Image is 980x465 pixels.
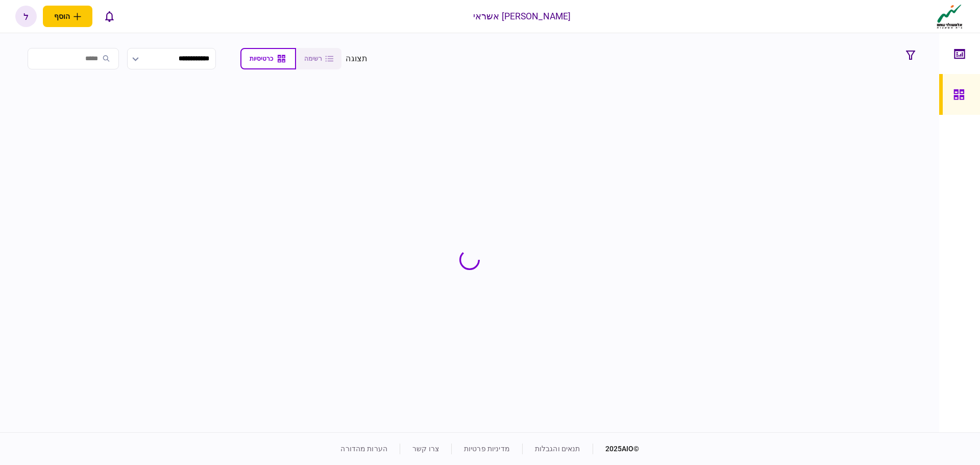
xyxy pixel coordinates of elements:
button: פתח תפריט להוספת לקוח [43,6,92,27]
a: תנאים והגבלות [535,445,580,453]
a: מדיניות פרטיות [464,445,510,453]
button: רשימה [296,48,341,69]
div: © 2025 AIO [593,444,640,454]
a: צרו קשר [412,445,439,453]
span: רשימה [304,55,322,62]
a: הערות מהדורה [340,445,387,453]
img: client company logo [935,4,965,29]
button: ל [15,6,37,27]
button: פתח רשימת התראות [99,6,120,27]
div: תצוגה [346,53,367,65]
div: [PERSON_NAME] אשראי [473,10,571,23]
span: כרטיסיות [250,55,273,62]
button: כרטיסיות [240,48,296,69]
